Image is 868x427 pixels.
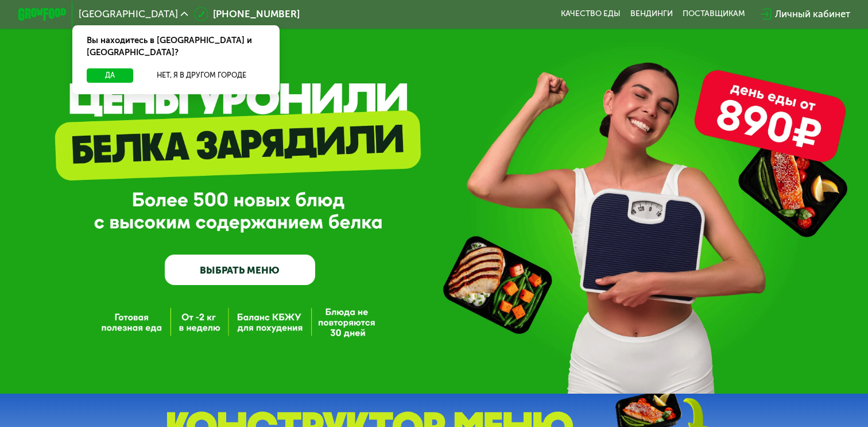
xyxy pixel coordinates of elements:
[775,7,850,21] div: Личный кабинет
[630,9,673,19] a: Вендинги
[72,25,280,69] div: Вы находитесь в [GEOGRAPHIC_DATA] и [GEOGRAPHIC_DATA]?
[561,9,621,19] a: Качество еды
[683,9,745,19] div: поставщикам
[194,7,300,21] a: [PHONE_NUMBER]
[79,9,178,19] span: [GEOGRAPHIC_DATA]
[165,255,315,284] a: ВЫБРАТЬ МЕНЮ
[87,68,133,83] button: Да
[138,68,265,83] button: Нет, я в другом городе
